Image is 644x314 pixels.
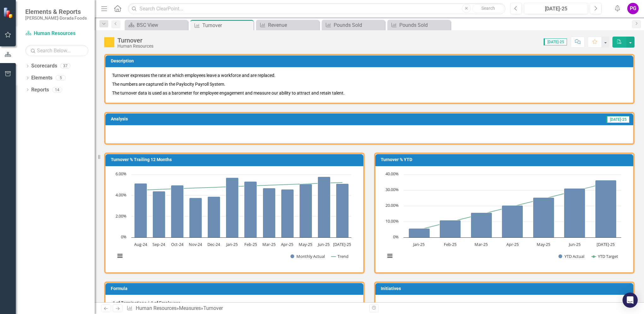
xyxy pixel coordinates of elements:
a: BSC View [126,21,186,29]
text: Mar-25 [262,241,276,247]
text: Oct-24 [171,241,184,247]
button: View chart menu, Chart [385,252,394,260]
a: Measures [179,305,201,311]
text: Apr-25 [281,241,293,247]
text: Nov-24 [189,241,202,247]
path: Jan-25, 5.67412806. YTD Actual. [409,228,430,237]
div: Chart. Highcharts interactive chart. [112,171,357,266]
p: Turnover expresses the rate at which employees leave a workforce and are replaced. [112,72,627,80]
path: Jul-25, 36.24094548. YTD Actual. [595,180,617,237]
text: May-25 [299,241,312,247]
path: Dec-24, 3.87596899. Monthly Actual. [208,196,220,237]
text: Mar-25 [474,241,488,247]
span: Elements & Reports [25,8,87,15]
g: YTD Actual, series 1 of 2. Bar series with 7 bars. [409,180,617,237]
path: Mar-25, 4.69583778. Monthly Actual. [263,188,276,237]
h3: Description [111,59,630,63]
text: 4.00% [116,192,127,198]
path: Apr-25, 19.61333332. YTD Target. [511,205,514,208]
button: [DATE]-25 [524,3,588,14]
div: 5 [56,75,66,81]
a: Human Resources [136,305,176,311]
div: Turnover [117,37,153,44]
button: Search [472,4,504,13]
p: The turnover data is used as a barometer for employee engagement and measure our ability to attra... [112,89,627,96]
path: Apr-25, 20.27600849. YTD Actual. [502,205,523,237]
text: Sep-24 [152,241,165,247]
text: Aug-24 [134,241,147,247]
button: Show YTD Actual [558,253,585,259]
text: Apr-25 [506,241,519,247]
text: [DATE]-25 [597,241,615,247]
div: Pounds Sold [399,21,449,29]
text: Dec-24 [207,241,220,247]
a: Elements [31,74,52,82]
path: May-25, 25.36772543. YTD Actual. [533,197,554,237]
path: Nov-24, 3.76871451. Monthly Actual. [189,198,202,237]
text: 0% [393,234,399,240]
path: Aug-24, 5.15411824. Monthly Actual. [134,183,147,237]
a: Scorecards [31,62,57,70]
div: BSC View [137,21,186,29]
img: Caution [104,37,114,47]
path: Mar-25, 15.70320761. YTD Actual. [471,212,492,237]
button: PG [627,3,639,14]
h3: Turnover % Trailing 12 Months [111,157,360,162]
div: » » [127,305,365,312]
text: 30.00% [385,187,399,192]
path: Feb-25, 5.32197978. Monthly Actual. [244,181,257,237]
h3: Initiatives [381,286,630,291]
img: ClearPoint Strategy [3,7,14,18]
path: Jun-25, 5.7775378. Monthly Actual. [318,177,331,237]
path: Sep-24, 4.39958592. Monthly Actual. [153,191,165,237]
button: Show YTD Target [592,253,618,259]
h3: Turnover % YTD [381,157,630,162]
div: Chart. Highcharts interactive chart. [382,171,627,266]
text: Jan-25 [226,241,238,247]
a: Reports [31,86,49,94]
div: 37 [60,63,70,69]
button: Show Monthly Actual [290,253,325,259]
svg: Interactive chart [112,171,355,266]
text: Feb-25 [244,241,257,247]
div: Pounds Sold [334,21,383,29]
h3: Analysis [111,117,326,121]
button: Show Trend [331,253,349,259]
a: Human Resources [25,30,88,37]
path: Jan-25, 5.67412806. Monthly Actual. [226,177,239,237]
span: [DATE]-25 [544,38,567,45]
path: Jun-25, 31.13761795. YTD Actual. [564,188,585,237]
text: 6.00% [116,171,127,177]
path: Apr-25, 4.56498389. Monthly Actual. [281,189,294,237]
input: Search Below... [25,45,88,56]
div: 14 [52,87,62,92]
small: [PERSON_NAME]-Dorada Foods [25,15,87,20]
text: Feb-25 [444,241,456,247]
text: Jun-25 [568,241,581,247]
text: 2.00% [116,213,127,219]
span: [DATE]-25 [606,116,629,123]
p: The numbers are captured in the Paylocity Payroll System. [112,80,627,89]
text: 40.00% [385,171,399,177]
svg: Interactive chart [382,171,624,266]
span: Search [481,6,495,11]
text: 0% [121,234,127,240]
path: Jul-25, 5.10366826. Monthly Actual. [336,183,349,237]
button: View chart menu, Chart [116,252,124,260]
div: Human Resources [117,44,153,49]
span: # of Terminations / # of Employees [112,300,180,305]
a: Revenue [258,21,318,29]
text: 20.00% [385,202,399,208]
a: Pounds Sold [323,21,383,29]
text: Jan-25 [413,241,425,247]
text: [DATE]-25 [333,241,351,247]
input: Search ClearPoint... [128,3,505,14]
path: Feb-25, 11. YTD Actual. [440,220,461,237]
text: May-25 [537,241,550,247]
text: Jun-25 [317,241,330,247]
path: May-25, 5.09209101. Monthly Actual. [300,184,312,237]
div: [DATE]-25 [526,5,586,13]
div: Open Intercom Messenger [623,293,638,308]
text: 10.00% [385,218,399,224]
